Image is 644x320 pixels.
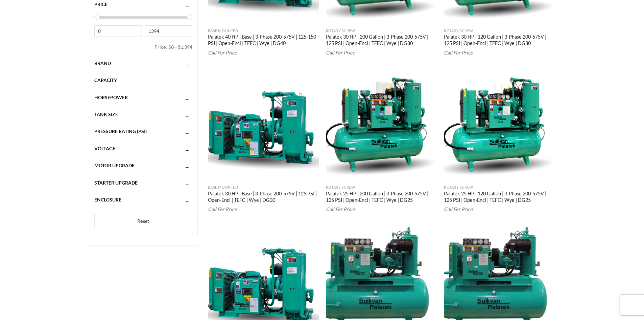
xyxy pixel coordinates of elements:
span: — [174,44,178,50]
span: Motor Upgrade [94,163,135,168]
span: Tank Size [94,111,118,117]
img: Palatek 30 HP | Base | 3-Phase 200-575V | 125 PSI | Open-Encl | TEFC | Wye | DG30 [208,70,319,182]
em: Call For Price [444,206,473,212]
a: Palatek 25 HP | 120 Gallon | 3-Phase 200-575V | 125 PSI | Open-Encl | TEFC | Wye | DG25 [444,191,555,204]
a: Palatek 25 HP | 200 Gallon | 3-Phase 200-575V | 125 PSI | Open-Encl | TEFC | Wye | DG25 [326,191,437,204]
a: Palatek 30 HP | Base | 3-Phase 200-575V | 125 PSI | Open-Encl | TEFC | Wye | DG30 [208,191,319,204]
span: Voltage [94,146,115,151]
span: Pressure Rating (PSI) [94,128,147,134]
p: Rotary Screw [444,185,555,190]
a: Palatek 30 HP | 120 Gallon | 3-Phase 200-575V | 125 PSI | Open-Encl | TEFC | Wye | DG30 [444,34,555,47]
span: Starter Upgrade [94,180,138,186]
span: Brand [94,60,111,66]
button: Reset [94,213,193,229]
p: Rotary Screw [326,29,437,33]
span: Reset [137,218,149,224]
span: Capacity [94,77,117,83]
em: Call For Price [326,206,355,212]
input: Min price [94,25,142,37]
a: Palatek 40 HP | Base | 3-Phase 200-575V | 125-150 PSI | Open-Encl | TEFC | Wye | DG40 [208,34,319,47]
img: Palatek 25 HP | 120 Gallon | 3-Phase 200-575V | 125 PSI | Open-Encl | TEFC | Wye | DG25 [444,70,555,182]
em: Call For Price [444,50,473,56]
p: Base Mounted [208,185,319,190]
em: Call For Price [326,50,355,56]
p: Rotary Screw [326,185,437,190]
p: Base Mounted [208,29,319,33]
em: Call For Price [208,206,237,212]
a: Palatek 30 HP | 200 Gallon | 3-Phase 200-575V | 125 PSI | Open-Encl | TEFC | Wye | DG30 [326,34,437,47]
span: Enclosure [94,197,121,202]
input: Max price [145,25,192,37]
span: Horsepower [94,94,128,100]
em: Call For Price [208,50,237,56]
span: Price [94,1,108,7]
span: Price: [154,41,168,53]
p: Rotary Screw [444,29,555,33]
img: Palatek 25 HP | 200 Gallon | 3-Phase 200-575V | 125 PSI | Open-Encl | TEFC | Wye | DG25 [326,70,437,182]
span: $1,394 [178,44,192,50]
span: $0 [168,44,174,50]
